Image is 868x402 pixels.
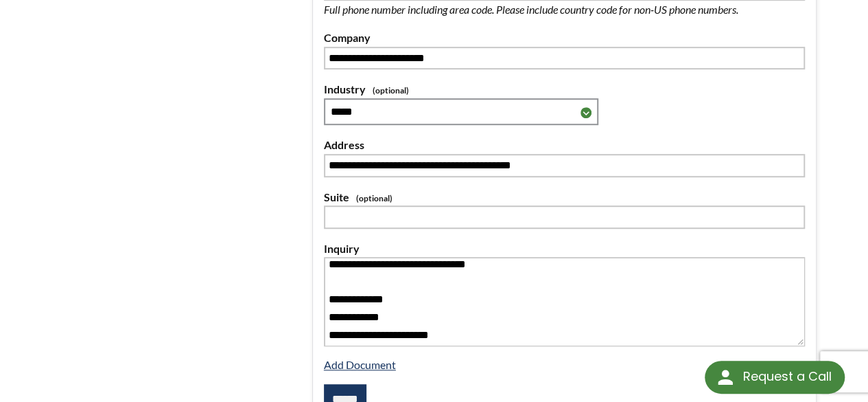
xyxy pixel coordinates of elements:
[324,136,805,154] label: Address
[714,366,736,388] img: round button
[324,188,805,206] label: Suite
[324,29,805,47] label: Company
[324,1,784,19] p: Full phone number including area code. Please include country code for non-US phone numbers.
[324,358,396,371] a: Add Document
[742,361,831,392] div: Request a Call
[324,80,805,98] label: Industry
[324,240,805,258] label: Inquiry
[705,361,845,394] div: Request a Call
